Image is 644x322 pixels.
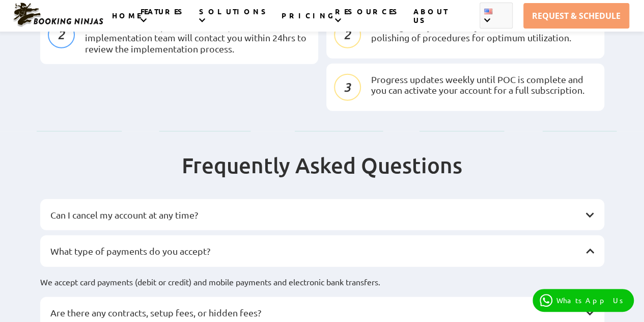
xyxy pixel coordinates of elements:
a: RESOURCES [335,7,402,28]
h3: Can I cancel my account at any time? [50,209,584,221]
p: Progress updates weekly until POC is complete and you can activate your account for a full subscr... [371,74,597,96]
a: PRICING [282,11,335,32]
p: Training of key users on system modalities and polishing of procedures for optimum utilization. [371,21,597,43]
img: Booking Ninjas Logo [12,2,104,28]
a: FEATURES [141,7,187,28]
h3: Are there any contracts, setup fees, or hidden fees? [50,307,584,318]
a: ABOUT US [413,7,447,36]
p: Once the initial deposit is received, our implementation team will contact you within 24hrs to re... [85,21,311,55]
h3: What type of payments do you accept? [50,246,584,257]
a: WhatsApp Us [533,289,634,312]
a: REQUEST & SCHEDULE [523,3,629,29]
h2: Frequently Asked Questions [40,152,604,199]
a: SOLUTIONS [199,7,270,28]
p: We accept card payments (debit or credit) and mobile payments and electronic bank transfers. [40,277,604,292]
p: WhatsApp Us [556,296,627,305]
a: HOME [112,11,141,32]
